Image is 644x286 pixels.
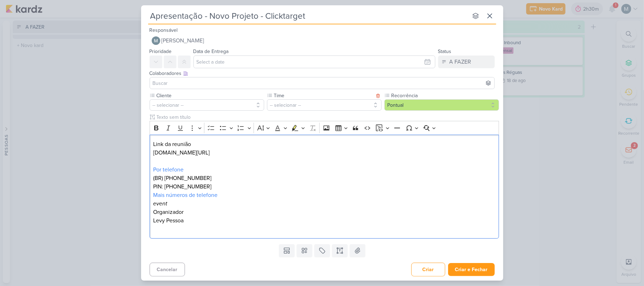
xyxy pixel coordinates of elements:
div: A FAZER [449,58,471,66]
p: Levy Pessoa [153,216,495,225]
label: Prioridade [150,48,172,54]
button: Pontual [384,99,499,111]
button: A FAZER [438,56,495,68]
span: [PERSON_NAME] [162,36,204,45]
p: PIN: [PHONE_NUMBER] [153,182,495,191]
button: Criar [411,263,445,276]
p: (BR) [PHONE_NUMBER] [153,174,495,182]
label: Responsável [150,27,178,33]
i: event [153,200,167,207]
input: Select a date [193,56,435,68]
p: [DOMAIN_NAME][URL] [153,148,495,157]
button: [PERSON_NAME] [150,34,495,47]
div: Editor toolbar [150,121,499,135]
input: Texto sem título [155,113,499,121]
label: Time [273,92,374,99]
h3: Organizador [153,208,495,216]
div: Editor editing area: main [150,135,499,239]
input: Buscar [151,79,493,87]
h4: Link da reunião [153,140,495,148]
div: Colaboradores [150,70,495,77]
img: Mariana Amorim [152,36,160,45]
button: Cancelar [150,263,185,276]
button: -- selecionar -- [150,99,264,111]
a: Mais números de telefone [153,192,217,199]
a: Por telefone [153,166,184,173]
label: Recorrência [391,92,499,99]
label: Cliente [156,92,264,99]
input: Kard Sem Título [148,10,468,22]
label: Data de Entrega [193,48,229,54]
button: Criar e Fechar [448,263,495,276]
button: -- selecionar -- [267,99,382,111]
label: Status [438,48,452,54]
